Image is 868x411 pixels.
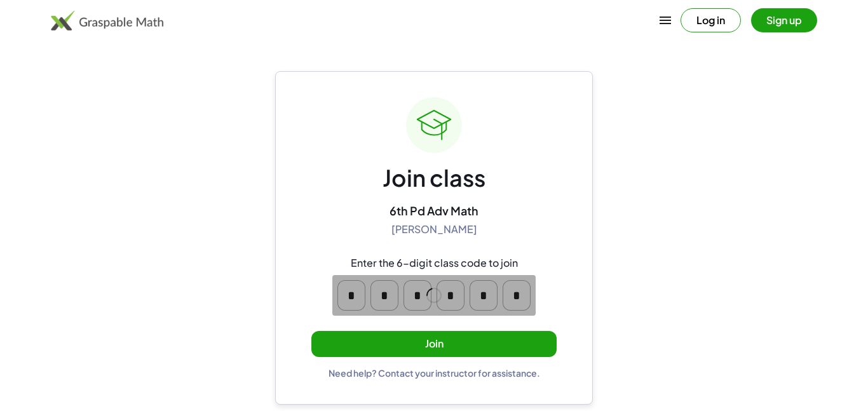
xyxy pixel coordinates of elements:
[311,331,557,357] button: Join
[383,163,485,193] div: Join class
[329,367,540,379] div: Need help? Contact your instructor for assistance.
[751,8,817,32] button: Sign up
[351,257,518,270] div: Enter the 6-digit class code to join
[390,203,478,218] div: 6th Pd Adv Math
[391,223,477,236] div: [PERSON_NAME]
[681,8,741,32] button: Log in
